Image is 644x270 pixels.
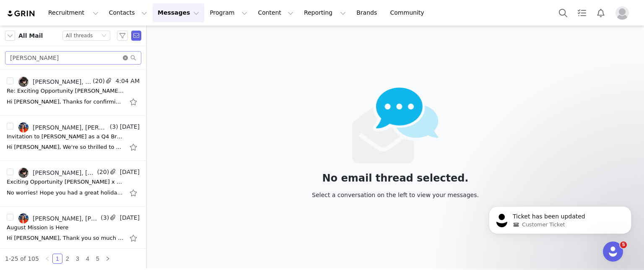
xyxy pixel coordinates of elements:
span: (20) [95,168,109,177]
img: c99a2577-148c-4cdc-9fa2-8da53dce3a4e.jpg [18,213,29,223]
li: 5 [93,254,103,264]
button: Reporting [299,3,351,22]
div: Hi Chloe, Thank you so much for sharing this with me — we really appreciate the effort you've put... [7,234,124,242]
span: (20) [91,77,105,86]
div: Select a conversation on the left to view your messages. [312,190,479,200]
img: emails-empty2x.png [352,88,439,163]
div: All threads [66,31,93,40]
div: August Mission is Here [7,223,68,232]
a: 1 [53,254,62,263]
div: Invitation to Join Truekind as a Q4 Brand Ambassador ✨ [7,132,124,141]
div: Exciting Opportunity Chloe x Truekind — Let’s Create Together! [7,178,124,186]
i: icon: left [45,256,50,261]
button: Contacts [104,3,152,22]
img: 070325f5-7bf4-4b95-9964-04759c944e21.jpg [18,168,29,178]
a: Tasks [573,3,591,22]
i: icon: search [130,55,136,61]
button: Program [205,3,252,22]
div: Hi Lexi, Thanks for confirming — 4 PM PST today is all set. 🙌 Please also make sure Chloe posts t... [7,98,124,106]
li: 1 [52,254,62,264]
i: icon: close-circle [123,55,128,60]
span: All Mail [18,31,43,40]
button: Messages [153,3,204,22]
div: No email thread selected. [312,174,479,183]
button: Notifications [592,3,610,22]
button: Search [554,3,572,22]
a: [PERSON_NAME], [PERSON_NAME], [PERSON_NAME], [PERSON_NAME], [PERSON_NAME], [PERSON_NAME] [18,168,95,178]
i: icon: right [105,256,110,261]
span: Send Email [131,31,141,41]
a: [PERSON_NAME], [PERSON_NAME] [18,122,108,132]
div: No worries! Hope you had a great holiday weekend! Lexi Goodman Manager for Chloe Xandria Brown In... [7,189,124,197]
div: [PERSON_NAME], [PERSON_NAME], [PERSON_NAME], [PERSON_NAME], [PERSON_NAME], [PERSON_NAME] [33,169,95,176]
span: 5 [620,241,627,248]
div: Hi Chloe, We're so thrilled to hear that! 💖 We'd love to continue working with you as a Truekind ... [7,143,124,151]
button: Recruitment [43,3,104,22]
iframe: Intercom live chat [603,241,623,262]
li: 1-25 of 105 [5,254,39,264]
li: Previous Page [42,254,52,264]
div: [PERSON_NAME], [PERSON_NAME] [33,215,99,222]
div: Re: Exciting Opportunity Chloe x Truekind — Let’s Create Together! [7,87,124,95]
img: 070325f5-7bf4-4b95-9964-04759c944e21.jpg [18,77,29,87]
a: 4 [83,254,92,263]
a: [PERSON_NAME], [PERSON_NAME] [18,213,99,223]
button: Content [253,3,299,22]
li: 2 [62,254,73,264]
a: 3 [73,254,82,263]
button: Profile [610,6,637,20]
a: 2 [63,254,72,263]
a: Community [385,3,433,22]
iframe: Intercom notifications message [476,189,644,247]
li: 3 [73,254,83,264]
li: Next Page [103,254,113,264]
a: [PERSON_NAME], [PERSON_NAME] [18,77,91,87]
li: 4 [83,254,93,264]
div: [PERSON_NAME], [PERSON_NAME] [33,124,108,131]
i: icon: down [101,33,106,39]
a: Brands [351,3,384,22]
input: Search mail [5,51,141,65]
div: [PERSON_NAME], [PERSON_NAME] [33,78,91,85]
img: placeholder-profile.jpg [615,6,629,20]
img: grin logo [7,10,36,18]
img: c99a2577-148c-4cdc-9fa2-8da53dce3a4e.jpg [18,122,29,132]
a: 5 [93,254,102,263]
